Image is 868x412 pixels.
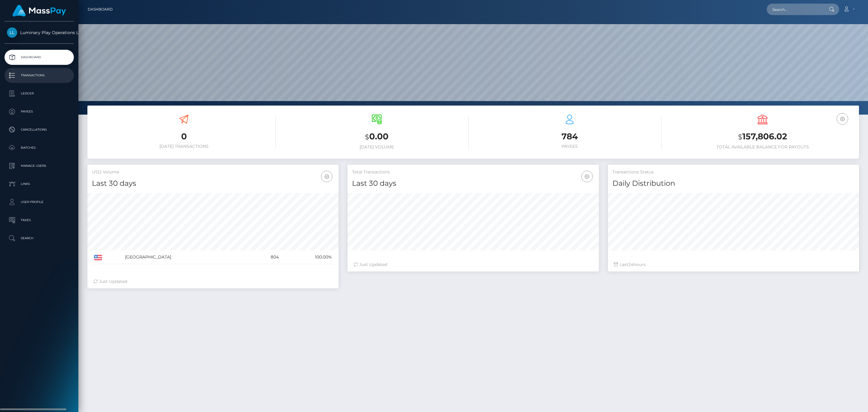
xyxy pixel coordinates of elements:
p: Manage Users [7,161,71,170]
h6: [DATE] Transactions [92,144,276,149]
p: Dashboard [7,53,71,62]
h5: Transactions Status [612,169,854,175]
a: Manage Users [5,158,74,173]
a: Taxes [5,213,74,228]
img: MassPay Logo [12,5,66,17]
p: Transactions [7,71,71,80]
div: Just Updated [354,261,593,268]
h6: Payees [478,144,662,149]
h3: 157,806.02 [671,131,854,143]
h3: 784 [478,131,662,142]
p: Payees [7,107,71,116]
p: Ledger [7,89,71,98]
span: 24 [628,262,634,267]
p: User Profile [7,198,71,207]
p: Batches [7,143,71,152]
img: Luminary Play Operations Limited [7,27,17,38]
h3: 0 [92,131,276,142]
div: Last hours [614,261,853,268]
h3: 0.00 [285,131,469,143]
h4: Daily Distribution [612,178,854,189]
td: 804 [250,250,281,264]
h5: Total Transactions [352,169,594,175]
small: $ [738,133,742,141]
td: [GEOGRAPHIC_DATA] [123,250,250,264]
a: Transactions [5,68,74,83]
p: Cancellations [7,125,71,134]
a: Search [5,231,74,246]
td: 100.00% [281,250,334,264]
input: Search... [767,4,823,15]
div: Just Updated [93,278,332,285]
a: Batches [5,140,74,155]
small: $ [365,133,369,141]
p: Links [7,179,71,189]
h5: USD Volume [92,169,334,175]
a: Cancellations [5,122,74,137]
h6: Total Available Balance for Payouts [671,144,854,150]
a: Links [5,176,74,192]
a: Dashboard [88,3,113,16]
a: Dashboard [5,50,74,65]
a: User Profile [5,195,74,210]
a: Payees [5,104,74,119]
h6: [DATE] Volume [285,144,469,150]
p: Search [7,234,71,243]
a: Ledger [5,86,74,101]
h4: Last 30 days [352,178,594,189]
img: US.png [94,255,102,260]
span: Luminary Play Operations Limited [5,30,74,35]
h4: Last 30 days [92,178,334,189]
p: Taxes [7,216,71,225]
